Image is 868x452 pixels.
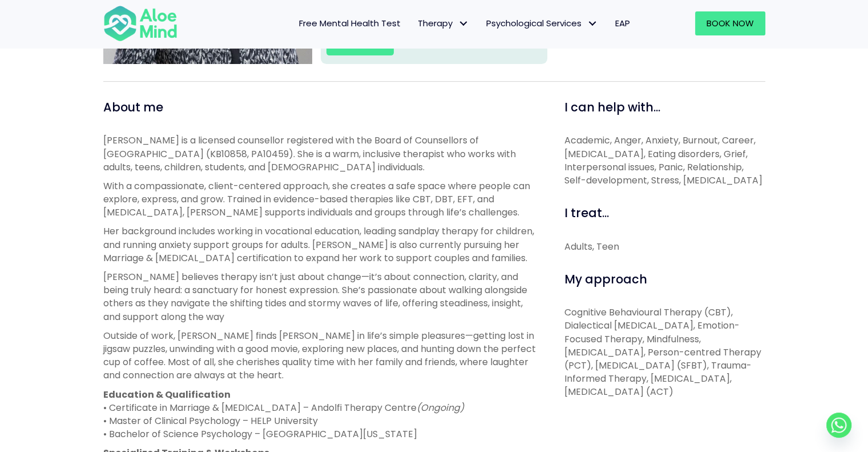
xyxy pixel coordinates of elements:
[103,329,539,382] p: Outside of work, [PERSON_NAME] finds [PERSON_NAME] in life’s simple pleasures—getting lost in jig...
[486,17,598,29] span: Psychological Services
[564,240,765,253] div: Adults, Teen
[706,17,754,29] span: Book Now
[417,401,464,414] em: (Ongoing)
[584,15,601,32] span: Psychological Services: submenu
[455,15,472,32] span: Therapy: submenu
[103,225,539,265] p: Her background includes working in vocational education, leading sandplay therapy for children, a...
[564,99,660,115] span: I can help with...
[478,11,607,35] a: Psychological ServicesPsychological Services: submenu
[103,99,163,115] span: About me
[103,134,539,174] p: [PERSON_NAME] is a licensed counsellor registered with the Board of Counsellors of [GEOGRAPHIC_DA...
[615,17,630,29] span: EAP
[409,11,478,35] a: TherapyTherapy: submenu
[103,388,231,401] strong: Education & Qualification
[290,11,409,35] a: Free Mental Health Test
[607,11,639,35] a: EAP
[103,5,177,42] img: Aloe mind Logo
[299,17,401,29] span: Free Mental Health Test
[826,413,851,438] a: Whatsapp
[564,306,765,398] p: Cognitive Behavioural Therapy (CBT), Dialectical [MEDICAL_DATA], Emotion-Focused Therapy, Mindful...
[564,134,762,187] span: Academic, Anger, Anxiety, Burnout, Career, [MEDICAL_DATA], Eating disorders, Grief, Interpersonal...
[564,205,609,221] span: I treat...
[418,17,469,29] span: Therapy
[192,11,639,35] nav: Menu
[103,388,539,441] p: • Certificate in Marriage & [MEDICAL_DATA] – Andolfi Therapy Centre • Master of Clinical Psycholo...
[103,179,539,219] p: With a compassionate, client-centered approach, she creates a safe space where people can explore...
[103,270,539,323] p: [PERSON_NAME] believes therapy isn’t just about change—it’s about connection, clarity, and being ...
[564,271,647,287] span: My approach
[695,11,765,35] a: Book Now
